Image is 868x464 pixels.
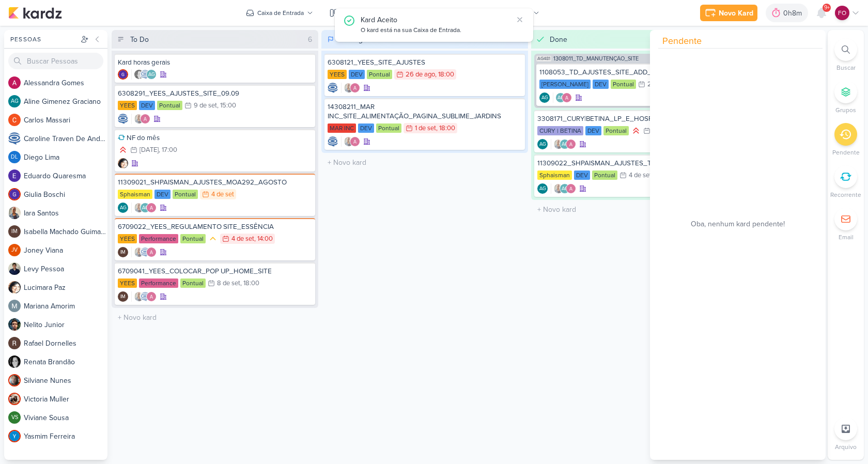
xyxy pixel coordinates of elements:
[139,279,178,288] div: Performance
[8,244,21,256] div: Joney Viana
[592,171,617,180] div: Pontual
[537,171,572,180] div: Sphaisman
[8,188,21,200] img: Giulia Boschi
[131,114,150,124] div: Colaboradores: Iara Santos, Alessandra Gomes
[560,139,570,149] div: Aline Gimenez Graciano
[8,411,21,424] div: Viviane Sousa
[328,123,356,133] div: MAR INC
[24,431,107,442] div: Y a s m i m F e r r e i r a
[11,99,19,104] p: AG
[553,56,639,61] span: 1308011_TD_MANUTENÇÃO_SITE
[148,72,155,78] p: AG
[8,76,21,89] img: Alessandra Gomes
[139,234,178,243] div: Performance
[120,250,126,255] p: IM
[118,158,128,168] img: Lucimara Paz
[328,70,347,79] div: YEES
[691,219,785,229] span: Oba, nenhum kard pendente!
[118,58,312,67] div: Kard horas gerais
[553,139,564,149] img: Iara Santos
[562,187,568,192] p: AG
[361,25,513,36] div: O kard está na sua Caixa de Entrada.
[173,190,198,199] div: Pontual
[11,154,18,160] p: DL
[24,96,107,107] div: A l i n e G i m e n e z G r a c i a n o
[551,139,576,149] div: Colaboradores: Iara Santos, Aline Gimenez Graciano, Alessandra Gomes
[24,357,107,367] div: R e n a t a B r a n d ã o
[8,300,21,312] img: Mariana Amorim
[541,96,548,101] p: AG
[24,78,107,88] div: A l e s s a n d r a G o m e s
[8,318,21,331] img: Nelito Junior
[131,291,157,302] div: Colaboradores: Iara Santos, Caroline Traven De Andrade, Alessandra Gomes
[24,208,107,219] div: I a r a S a n t o s
[835,442,857,452] p: Arquivo
[537,139,548,149] div: Aline Gimenez Graciano
[344,83,354,93] img: Iara Santos
[839,233,854,242] p: Email
[406,71,435,78] div: 26 de ago
[551,183,576,194] div: Colaboradores: Iara Santos, Aline Gimenez Graciano, Alessandra Gomes
[118,279,137,288] div: YEES
[376,123,401,133] div: Pontual
[8,355,21,368] img: Renata Brandão
[211,191,234,198] div: 4 de set
[8,281,21,293] img: Lucimara Paz
[566,139,576,149] img: Alessandra Gomes
[328,136,338,147] div: Criador(a): Caroline Traven De Andrade
[217,102,236,109] div: , 15:00
[435,71,454,78] div: , 18:00
[536,56,551,61] span: AG481
[24,412,107,423] div: V i v i a n e S o u s a
[231,236,254,242] div: 4 de set
[159,147,177,153] div: , 17:00
[328,136,338,147] img: Caroline Traven De Andrade
[566,183,576,194] img: Alessandra Gomes
[146,291,157,302] img: Alessandra Gomes
[539,92,550,103] div: Criador(a): Aline Gimenez Graciano
[146,203,157,213] img: Alessandra Gomes
[8,337,21,349] img: Rafael Dornelles
[24,319,107,330] div: N e l i t o J u n i o r
[415,125,436,132] div: 1 de set
[537,183,548,194] div: Criador(a): Aline Gimenez Graciano
[8,207,21,219] img: Iara Santos
[11,248,18,253] p: JV
[134,114,144,124] img: Iara Santos
[24,115,107,126] div: C a r l o s M a s s a r i
[662,34,702,48] span: Pendente
[118,267,312,276] div: 6709041_YEES_COLOCAR_POP UP_HOME_SITE
[24,282,107,293] div: L u c i m a r a P a z
[118,89,312,98] div: 6308291_YEES_AJUSTES_SITE_09.09
[140,291,150,302] img: Caroline Traven De Andrade
[24,338,107,349] div: R a f a e l D o r n e l l e s
[139,147,159,153] div: [DATE]
[154,190,171,199] div: DEV
[24,226,107,237] div: I s a b e l l a M a c h a d o G u i m a r ã e s
[24,264,107,274] div: L e v y P e s s o a
[539,92,550,103] div: Aline Gimenez Graciano
[131,247,157,257] div: Colaboradores: Iara Santos, Caroline Traven De Andrade, Alessandra Gomes
[555,92,566,103] div: Aline Gimenez Graciano
[562,92,572,103] img: Alessandra Gomes
[180,279,206,288] div: Pontual
[118,114,128,124] img: Caroline Traven De Andrade
[146,69,157,80] div: Aline Gimenez Graciano
[835,6,849,20] div: Fabio Oliveira
[349,70,365,79] div: DEV
[537,139,548,149] div: Criador(a): Aline Gimenez Graciano
[118,145,128,155] div: Prioridade Alta
[553,183,564,194] img: Iara Santos
[328,83,338,93] img: Caroline Traven De Andrade
[700,5,757,21] button: Novo Kard
[593,80,609,89] div: DEV
[367,70,392,79] div: Pontual
[838,8,846,18] p: FO
[835,105,856,115] p: Grupos
[574,171,590,180] div: DEV
[140,69,150,80] img: Caroline Traven De Andrade
[719,8,753,19] div: Novo Kard
[8,53,103,69] input: Buscar Pessoas
[328,83,338,93] div: Criador(a): Caroline Traven De Andrade
[131,69,157,80] div: Colaboradores: Renata Brandão, Caroline Traven De Andrade, Aline Gimenez Graciano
